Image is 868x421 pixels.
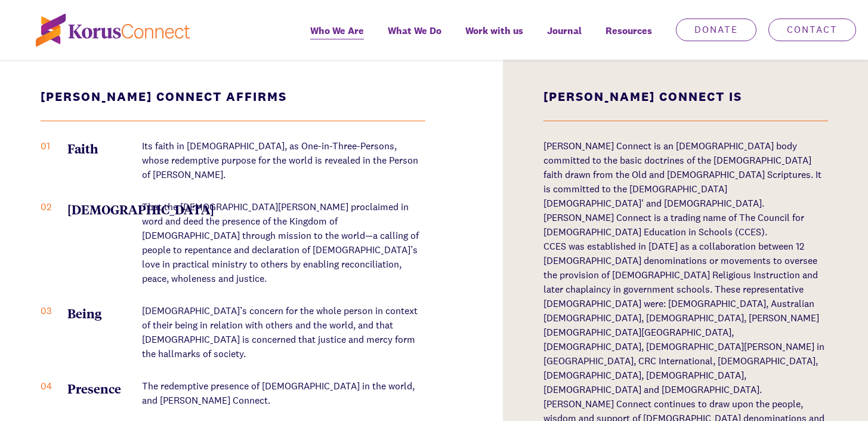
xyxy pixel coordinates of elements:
p: That the [DEMOGRAPHIC_DATA][PERSON_NAME] proclaimed in word and deed the presence of the Kingdom ... [142,200,425,286]
p: Its faith in [DEMOGRAPHIC_DATA], as One-in-Three-Persons, whose redemptive purpose for the world ... [142,139,425,182]
span: Work with us [465,22,523,39]
p: The redemptive presence of [DEMOGRAPHIC_DATA] in the world, and [PERSON_NAME] Connect. [142,379,425,408]
p: [PERSON_NAME] Connect is an [DEMOGRAPHIC_DATA] body committed to the basic doctrines of the [DEMO... [543,139,827,211]
img: korus-connect%2Fc5177985-88d5-491d-9cd7-4a1febad1357_logo.svg [36,14,190,47]
a: Journal [535,17,594,60]
span: Who We Are [310,22,364,39]
h3: [PERSON_NAME] Connect Is [543,91,827,121]
span: Being [67,304,124,322]
a: Donate [676,19,756,41]
h3: [PERSON_NAME] Connect Affirms [41,91,425,121]
p: [PERSON_NAME] Connect is a trading name of The Council for [DEMOGRAPHIC_DATA] Education in School... [543,211,827,239]
span: 03 [41,304,67,318]
p: [DEMOGRAPHIC_DATA]’s concern for the whole person in context of their being in relation with othe... [142,304,425,361]
a: Contact [768,19,856,41]
a: What We Do [376,17,453,60]
p: CCES was established in [DATE] as a collaboration between 12 [DEMOGRAPHIC_DATA] denominations or ... [543,239,827,397]
a: Work with us [453,17,535,60]
div: Resources [594,17,664,60]
span: Journal [547,22,582,39]
span: Faith [67,139,124,157]
span: 01 [41,139,67,153]
a: Who We Are [298,17,376,60]
span: [DEMOGRAPHIC_DATA] [67,200,124,218]
span: Presence [67,379,124,397]
span: 02 [41,200,67,214]
span: What We Do [388,22,441,39]
span: 04 [41,379,67,394]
